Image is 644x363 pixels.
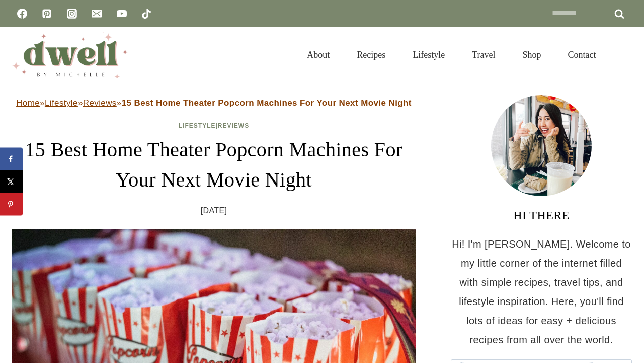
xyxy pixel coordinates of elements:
[451,206,632,224] h3: HI THERE
[16,98,40,108] a: Home
[615,46,632,64] button: View Search Form
[293,37,343,73] a: About
[399,37,458,73] a: Lifestyle
[554,37,610,73] a: Contact
[179,122,249,129] span: |
[83,98,117,108] a: Reviews
[16,98,412,108] span: » » »
[218,122,249,129] a: Reviews
[179,122,216,129] a: Lifestyle
[62,4,82,24] a: Instagram
[293,37,610,73] nav: Primary Navigation
[136,4,156,24] a: TikTok
[87,4,107,24] a: Email
[451,234,632,349] p: Hi! I'm [PERSON_NAME]. Welcome to my little corner of the internet filled with simple recipes, tr...
[112,4,132,24] a: YouTube
[12,32,128,78] img: DWELL by michelle
[12,4,32,24] a: Facebook
[12,135,416,195] h1: 15 Best Home Theater Popcorn Machines For Your Next Movie Night
[509,37,554,73] a: Shop
[122,98,412,108] strong: 15 Best Home Theater Popcorn Machines For Your Next Movie Night
[45,98,78,108] a: Lifestyle
[201,203,227,218] time: [DATE]
[37,4,57,24] a: Pinterest
[458,37,509,73] a: Travel
[343,37,399,73] a: Recipes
